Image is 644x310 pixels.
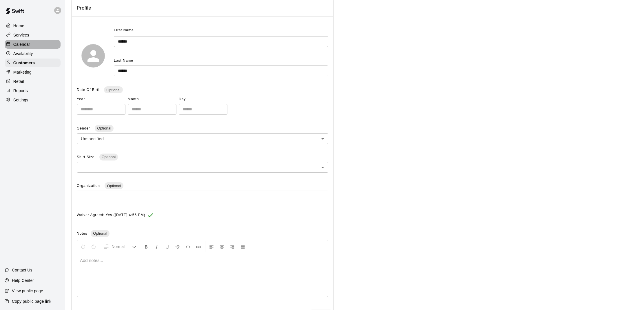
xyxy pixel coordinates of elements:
a: Reports [5,86,61,95]
button: Justify Align [238,241,248,252]
button: Insert Link [194,241,203,252]
span: Optional [91,231,109,236]
span: Organization [77,184,101,188]
p: Help Center [12,278,34,283]
button: Left Align [207,241,216,252]
button: Format Underline [162,241,172,252]
div: Unspecified [77,133,328,144]
span: Optional [95,126,113,130]
button: Format Strikethrough [173,241,183,252]
p: Reports [13,88,28,94]
a: Settings [5,96,61,104]
p: Retail [13,79,24,84]
a: Home [5,21,61,30]
p: Calendar [13,41,30,47]
span: Gender [77,126,91,130]
p: Copy public page link [12,298,51,304]
p: Availability [13,51,33,56]
span: Waiver Agreed: Yes ([DATE] 4:56 PM) [77,211,145,220]
span: Month [128,95,176,104]
span: Notes [77,231,87,236]
a: Services [5,31,61,39]
p: Contact Us [12,267,32,273]
p: Home [13,23,24,29]
span: First Name [114,26,134,35]
button: Center Align [217,241,227,252]
span: Year [77,95,125,104]
a: Retail [5,77,61,86]
a: Marketing [5,68,61,76]
span: Normal [112,244,132,249]
a: Customers [5,59,61,67]
button: Redo [89,241,98,252]
p: Customers [13,60,35,66]
button: Insert Code [183,241,193,252]
span: Optional [105,184,123,188]
span: Last Name [114,59,133,63]
button: Undo [78,241,88,252]
p: Marketing [13,69,32,75]
a: Calendar [5,40,61,49]
span: Day [179,95,227,104]
span: Date Of Birth [77,88,101,92]
p: Settings [13,97,28,103]
span: Optional [99,155,118,159]
span: Optional [104,88,123,92]
button: Right Align [227,241,237,252]
button: Formatting Options [101,241,139,252]
a: Availability [5,49,61,58]
p: Services [13,32,29,38]
p: View public page [12,288,43,294]
button: Format Bold [141,241,151,252]
span: Profile [77,4,328,12]
button: Format Italics [152,241,162,252]
span: Shirt Size [77,155,96,159]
